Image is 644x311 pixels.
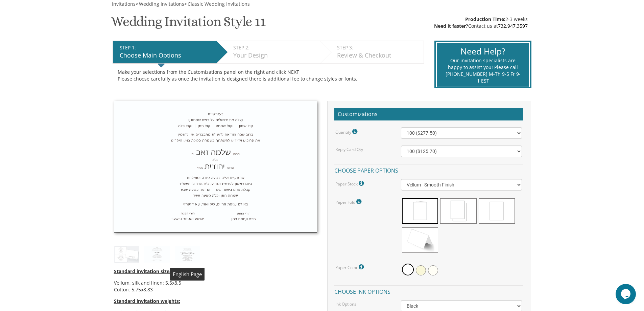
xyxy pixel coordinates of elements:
[434,23,468,29] span: Need it faster?
[616,284,637,304] iframe: chat widget
[114,101,317,233] img: style11_heb.jpg
[136,1,184,7] span: >
[335,197,363,206] label: Paper Fold
[233,51,317,60] div: Your Design
[233,44,317,51] div: STEP 2:
[434,16,528,29] div: 2-3 weeks Contact us at
[114,298,180,304] span: Standard invitation weights:
[118,69,419,82] div: Make your selections from the Customizations panel on the right and click NEXT Please choose care...
[139,1,184,7] span: Wedding Invitations
[138,1,184,7] a: Wedding Invitations
[498,23,528,29] a: 732.947.3597
[337,44,420,51] div: STEP 3:
[114,246,139,263] img: style11_thumb.jpg
[335,263,365,271] label: Paper Color
[114,280,317,286] li: Vellum, silk and linen: 5.5x8.5
[465,16,505,22] span: Production Time:
[187,1,250,7] a: Classic Wedding Invitations
[337,51,420,60] div: Review & Checkout
[111,14,265,34] h1: Wedding Invitation Style 11
[112,1,136,7] span: Invitations
[144,246,170,263] img: style11_heb.jpg
[445,45,521,58] div: Need Help?
[335,127,359,136] label: Quantity
[445,57,521,84] div: Our invitation specialists are happy to assist you! Please call [PHONE_NUMBER] M-Th 9-5 Fr 9-1 EST
[188,1,250,7] span: Classic Wedding Invitations
[175,246,200,263] img: style11_eng.jpg
[335,147,363,152] label: Reply Card Qty
[114,268,173,274] span: Standard invitation sizes:
[335,301,356,307] label: Ink Options
[335,179,365,188] label: Paper Stock
[334,164,523,176] h4: Choose paper options
[120,51,213,60] div: Choose Main Options
[111,1,136,7] a: Invitations
[120,44,213,51] div: STEP 1:
[114,286,317,293] li: Cotton: 5.75x8.83
[334,108,523,121] h2: Customizations
[184,1,250,7] span: >
[334,285,523,297] h4: Choose ink options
